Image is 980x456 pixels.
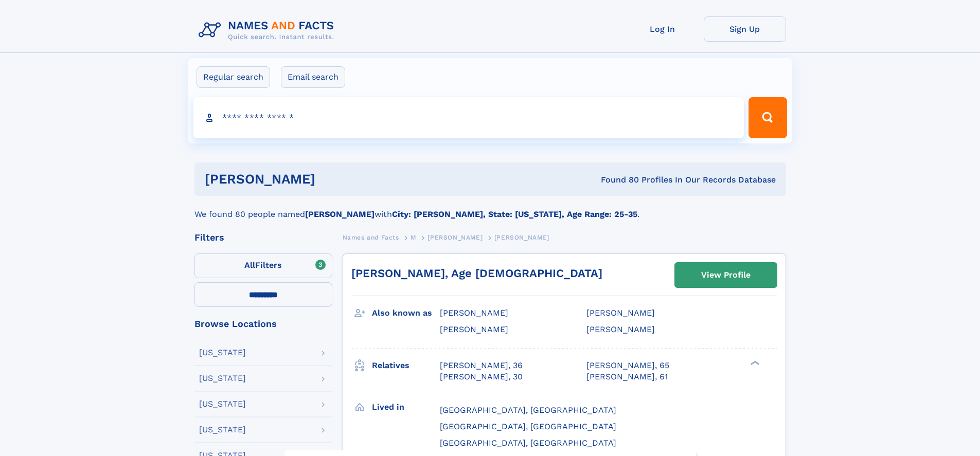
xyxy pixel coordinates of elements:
[748,359,760,366] div: ❯
[199,374,246,382] div: [US_STATE]
[675,263,777,287] a: View Profile
[411,234,416,241] span: M
[199,426,246,434] div: [US_STATE]
[586,308,655,318] span: [PERSON_NAME]
[586,371,668,382] a: [PERSON_NAME], 61
[440,438,616,448] span: [GEOGRAPHIC_DATA], [GEOGRAPHIC_DATA]
[392,209,637,219] b: City: [PERSON_NAME], State: [US_STATE], Age Range: 25-35
[749,97,787,138] button: Search Button
[351,267,602,280] a: [PERSON_NAME], Age [DEMOGRAPHIC_DATA]
[205,173,458,186] h1: [PERSON_NAME]
[197,66,270,88] label: Regular search
[194,16,343,44] img: Logo Names and Facts
[440,360,523,371] a: [PERSON_NAME], 36
[586,360,669,371] a: [PERSON_NAME], 65
[440,324,508,334] span: [PERSON_NAME]
[199,400,246,408] div: [US_STATE]
[343,231,399,244] a: Names and Facts
[193,97,744,138] input: search input
[244,260,255,270] span: All
[701,263,751,287] div: View Profile
[621,16,704,42] a: Log In
[440,308,508,318] span: [PERSON_NAME]
[494,234,549,241] span: [PERSON_NAME]
[440,405,616,415] span: [GEOGRAPHIC_DATA], [GEOGRAPHIC_DATA]
[194,319,332,329] div: Browse Locations
[440,422,616,431] span: [GEOGRAPHIC_DATA], [GEOGRAPHIC_DATA]
[372,398,440,416] h3: Lived in
[194,253,332,278] label: Filters
[411,231,416,244] a: M
[704,16,786,42] a: Sign Up
[281,66,345,88] label: Email search
[458,174,776,186] div: Found 80 Profiles In Our Records Database
[194,196,786,221] div: We found 80 people named with .
[427,231,483,244] a: [PERSON_NAME]
[194,233,332,242] div: Filters
[372,357,440,374] h3: Relatives
[427,234,483,241] span: [PERSON_NAME]
[199,349,246,357] div: [US_STATE]
[586,324,655,334] span: [PERSON_NAME]
[305,209,375,219] b: [PERSON_NAME]
[440,371,523,382] a: [PERSON_NAME], 30
[372,304,440,322] h3: Also known as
